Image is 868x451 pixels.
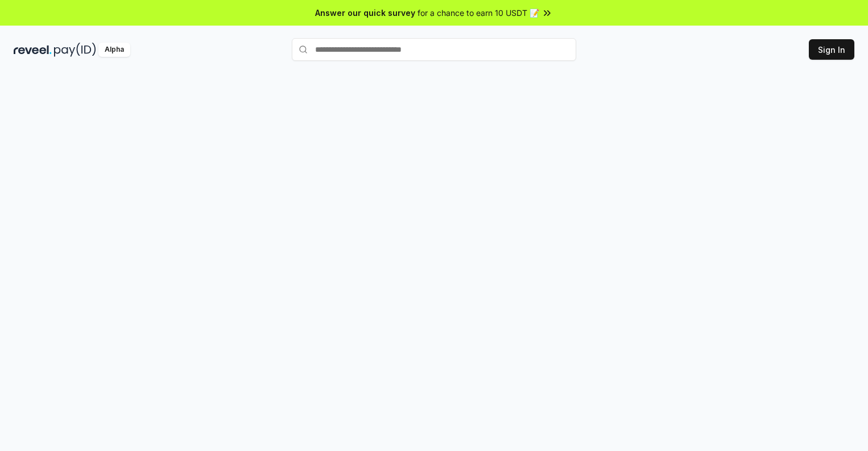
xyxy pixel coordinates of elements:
[14,43,52,57] img: reveel_dark
[315,7,415,19] span: Answer our quick survey
[98,43,130,57] div: Alpha
[54,43,96,57] img: pay_id
[418,7,539,19] span: for a chance to earn 10 USDT 📝
[809,39,854,60] button: Sign In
